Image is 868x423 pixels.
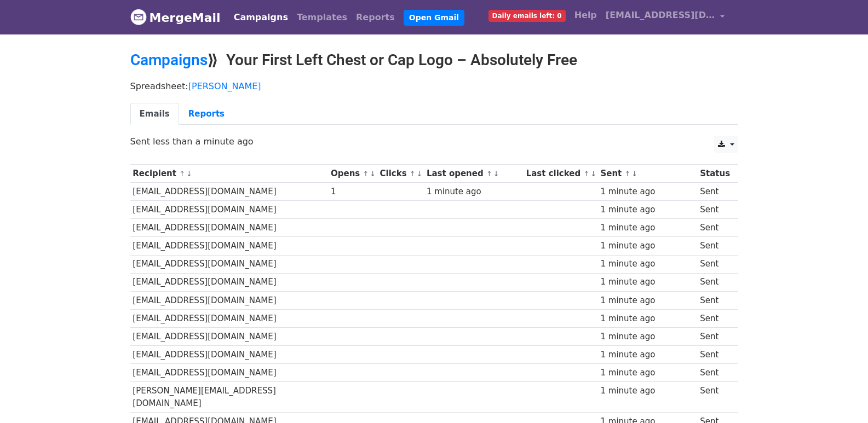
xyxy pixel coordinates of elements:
a: ↑ [410,170,416,178]
a: MergeMail [130,6,221,29]
img: MergeMail logo [130,9,147,25]
a: ↓ [417,170,423,178]
span: [EMAIL_ADDRESS][DOMAIN_NAME] [606,9,715,22]
th: Clicks [377,165,424,183]
a: ↑ [625,170,631,178]
td: Sent [697,346,732,364]
a: Help [570,4,601,26]
td: [EMAIL_ADDRESS][DOMAIN_NAME] [130,183,329,201]
td: Sent [697,273,732,291]
td: [EMAIL_ADDRESS][DOMAIN_NAME] [130,309,329,327]
td: [EMAIL_ADDRESS][DOMAIN_NAME] [130,346,329,364]
a: ↑ [486,170,492,178]
a: Daily emails left: 0 [484,4,570,26]
a: ↑ [179,170,185,178]
div: 1 minute ago [600,331,694,343]
a: Templates [292,7,352,28]
span: Daily emails left: 0 [488,10,566,22]
div: 1 minute ago [600,258,694,270]
th: Last opened [424,165,524,183]
td: Sent [697,364,732,382]
div: 1 minute ago [600,186,694,198]
a: [EMAIL_ADDRESS][DOMAIN_NAME] [601,4,729,30]
th: Sent [598,165,698,183]
td: [EMAIL_ADDRESS][DOMAIN_NAME] [130,273,329,291]
p: Spreadsheet: [130,80,738,92]
td: [EMAIL_ADDRESS][DOMAIN_NAME] [130,255,329,273]
th: Last clicked [524,165,598,183]
div: 1 minute ago [600,240,694,252]
a: Open Gmail [404,10,464,26]
div: 1 minute ago [600,312,694,325]
a: [PERSON_NAME] [188,81,261,91]
td: [EMAIL_ADDRESS][DOMAIN_NAME] [130,237,329,255]
div: 1 minute ago [600,385,694,397]
th: Opens [328,165,377,183]
td: Sent [697,201,732,219]
a: ↓ [370,170,376,178]
div: 1 minute ago [600,294,694,307]
a: ↓ [590,170,596,178]
th: Status [697,165,732,183]
td: Sent [697,327,732,345]
a: Campaigns [130,51,208,69]
a: ↓ [186,170,192,178]
div: 1 minute ago [600,204,694,216]
div: 1 minute ago [600,276,694,288]
td: Sent [697,219,732,237]
td: Sent [697,291,732,309]
th: Recipient [130,165,329,183]
a: Reports [352,7,399,28]
div: 1 minute ago [600,349,694,361]
a: ↓ [493,170,499,178]
td: Sent [697,382,732,413]
td: [EMAIL_ADDRESS][DOMAIN_NAME] [130,364,329,382]
iframe: Chat Widget [813,370,868,423]
td: [EMAIL_ADDRESS][DOMAIN_NAME] [130,327,329,345]
td: Sent [697,309,732,327]
a: Emails [130,103,179,125]
div: 1 minute ago [600,222,694,234]
td: Sent [697,255,732,273]
p: Sent less than a minute ago [130,136,738,147]
td: [EMAIL_ADDRESS][DOMAIN_NAME] [130,219,329,237]
td: Sent [697,237,732,255]
div: 1 [331,186,375,198]
td: [PERSON_NAME][EMAIL_ADDRESS][DOMAIN_NAME] [130,382,329,413]
a: ↑ [363,170,369,178]
td: Sent [697,183,732,201]
a: ↑ [583,170,589,178]
h2: ⟫ Your First Left Chest or Cap Logo – Absolutely Free [130,51,738,69]
a: ↓ [631,170,637,178]
div: 1 minute ago [600,367,694,379]
td: [EMAIL_ADDRESS][DOMAIN_NAME] [130,291,329,309]
a: Campaigns [229,7,292,28]
div: 1 minute ago [427,186,521,198]
a: Reports [179,103,234,125]
td: [EMAIL_ADDRESS][DOMAIN_NAME] [130,201,329,219]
